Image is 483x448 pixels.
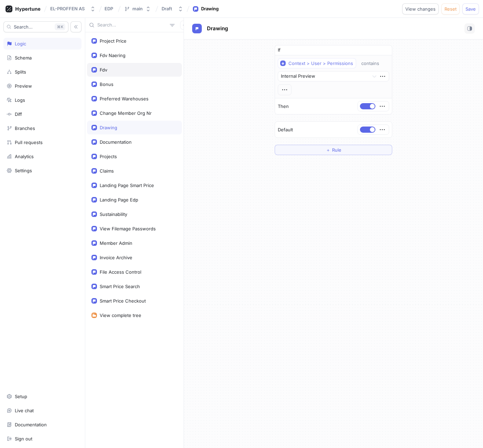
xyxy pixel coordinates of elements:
[100,168,114,174] div: Claims
[15,408,34,413] div: Live chat
[97,22,167,29] input: Search...
[3,419,81,430] a: Documentation
[288,61,353,66] div: Context > User > Permissions
[402,3,439,14] button: View changes
[100,255,132,260] div: Invoice Archive
[15,168,32,173] div: Settings
[278,58,356,68] button: Context > User > Permissions
[465,7,476,11] span: Save
[15,140,43,145] div: Pull requests
[100,125,117,130] div: Drawing
[159,3,186,14] button: Draft
[162,6,172,12] div: Draft
[50,6,85,12] div: EL-PROFFEN AS
[100,284,140,289] div: Smart Price Search
[15,69,26,75] div: Splits
[278,103,289,110] p: Then
[100,81,113,87] div: Bonus
[332,148,341,152] span: Rule
[15,55,32,61] div: Schema
[100,67,107,73] div: Fdv
[361,61,379,66] div: contains
[275,145,392,155] button: ＋Rule
[47,3,98,14] button: EL-PROFFEN AS
[15,125,35,131] div: Branches
[201,6,219,12] div: Drawing
[100,197,138,203] div: Landing Page Edp
[441,3,460,14] button: Reset
[278,127,293,133] p: Default
[15,83,32,89] div: Preview
[207,26,228,31] span: Drawing
[405,7,436,11] span: View changes
[121,3,154,14] button: main
[100,139,132,145] div: Documentation
[100,226,156,231] div: View Filemage Passwords
[100,240,132,246] div: Member Admin
[278,47,281,54] p: If
[100,96,149,101] div: Preferred Warehouses
[3,21,68,32] button: Search...K
[100,298,146,304] div: Smart Price Checkout
[15,154,34,159] div: Analytics
[100,211,127,217] div: Sustainability
[100,183,154,188] div: Landing Page Smart Price
[15,436,32,441] div: Sign out
[462,3,479,14] button: Save
[15,422,47,427] div: Documentation
[358,58,389,68] button: contains
[100,313,141,318] div: View complete tree
[100,154,117,159] div: Projects
[100,53,125,58] div: Fdv Naering
[15,394,27,399] div: Setup
[100,110,152,116] div: Change Member Org Nr
[15,111,22,117] div: Diff
[100,38,127,44] div: Project Price
[55,23,65,30] div: K
[14,25,33,29] span: Search...
[15,97,25,103] div: Logs
[326,148,330,152] span: ＋
[100,269,141,275] div: File Access Control
[444,7,457,11] span: Reset
[15,41,26,46] div: Logic
[105,6,113,11] span: EDP
[132,6,143,12] div: main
